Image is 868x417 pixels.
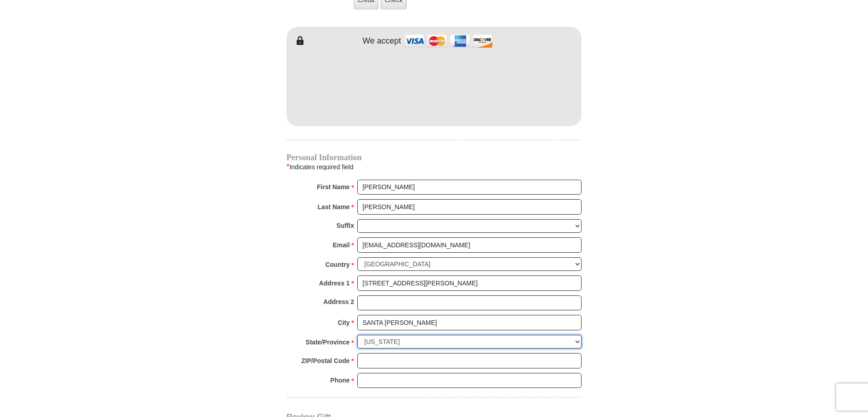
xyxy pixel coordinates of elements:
[338,316,350,329] strong: City
[323,295,354,308] strong: Address 2
[286,154,582,161] h4: Personal Information
[286,161,582,173] div: Indicates required field
[330,374,350,387] strong: Phone
[336,219,354,232] strong: Suffix
[363,36,401,46] h4: We accept
[319,277,350,289] strong: Address 1
[318,201,350,213] strong: Last Name
[306,336,350,348] strong: State/Province
[333,239,350,251] strong: Email
[301,354,350,367] strong: ZIP/Postal Code
[403,31,494,51] img: credit cards accepted
[325,258,350,271] strong: Country
[317,181,350,193] strong: First Name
